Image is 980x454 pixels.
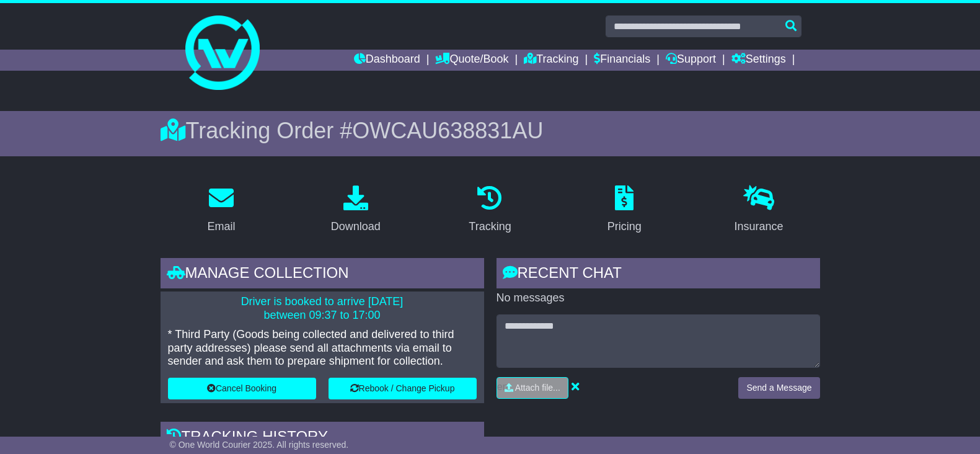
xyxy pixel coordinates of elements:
[497,292,820,305] p: No messages
[599,181,650,239] a: Pricing
[352,118,543,143] span: OWCAU638831AU
[735,218,784,235] div: Insurance
[329,378,477,399] button: Rebook / Change Pickup
[469,218,511,235] div: Tracking
[731,50,786,71] a: Settings
[666,50,716,71] a: Support
[170,440,349,450] span: © One World Courier 2025. All rights reserved.
[524,50,578,71] a: Tracking
[323,181,389,239] a: Download
[168,295,477,322] p: Driver is booked to arrive [DATE] between 09:37 to 17:00
[497,258,820,292] div: RECENT CHAT
[331,218,381,235] div: Download
[435,50,508,71] a: Quote/Book
[726,181,792,239] a: Insurance
[594,50,650,71] a: Financials
[738,377,819,399] button: Send a Message
[607,218,642,235] div: Pricing
[161,117,820,144] div: Tracking Order #
[168,378,316,399] button: Cancel Booking
[207,218,235,235] div: Email
[199,181,243,239] a: Email
[168,328,477,368] p: * Third Party (Goods being collected and delivered to third party addresses) please send all atta...
[354,50,420,71] a: Dashboard
[461,181,519,239] a: Tracking
[161,258,484,292] div: Manage collection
